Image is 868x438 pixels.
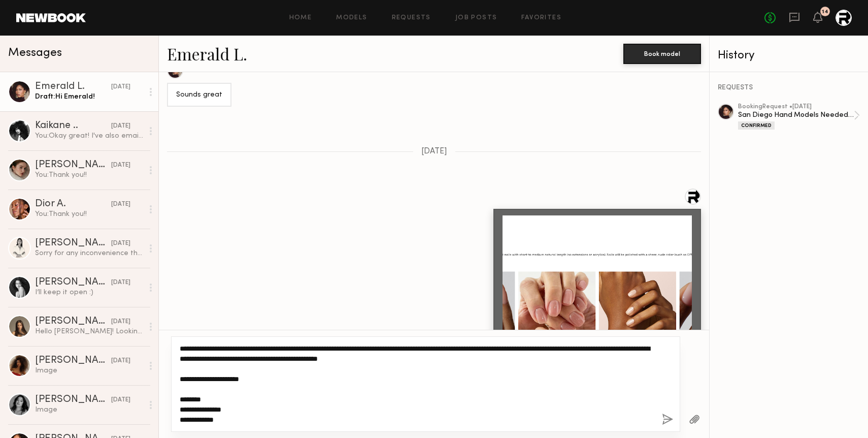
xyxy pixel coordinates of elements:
[167,43,247,65] a: Emerald L.
[455,15,497,21] a: Job Posts
[35,92,143,102] div: Draft: Hi Emerald!
[738,104,854,110] div: booking Request • [DATE]
[738,104,860,130] a: bookingRequest •[DATE]San Diego Hand Models Needed (9/16)Confirmed
[35,277,111,288] div: [PERSON_NAME]
[111,395,130,405] div: [DATE]
[35,199,111,209] div: Dior A.
[111,239,130,248] div: [DATE]
[35,288,143,297] div: I’ll keep it open :)
[35,395,111,405] div: [PERSON_NAME]
[176,89,222,101] div: Sounds great
[35,405,143,415] div: Image
[111,317,130,327] div: [DATE]
[35,121,111,131] div: Kaikane ..
[35,327,143,336] div: Hello [PERSON_NAME]! Looking forward to hearing back from you [EMAIL_ADDRESS][DOMAIN_NAME] Thanks 🙏🏼
[738,110,854,120] div: San Diego Hand Models Needed (9/16)
[35,209,143,219] div: You: Thank you!!
[111,121,130,131] div: [DATE]
[111,161,130,170] div: [DATE]
[718,50,860,61] div: History
[421,147,447,156] span: [DATE]
[111,200,130,209] div: [DATE]
[35,356,111,366] div: [PERSON_NAME]
[8,47,62,59] span: Messages
[35,317,111,327] div: [PERSON_NAME]
[35,170,143,180] div: You: Thank you!!
[392,15,431,21] a: Requests
[35,82,111,92] div: Emerald L.
[111,82,130,92] div: [DATE]
[738,121,775,130] div: Confirmed
[521,15,561,21] a: Favorites
[623,44,701,64] button: Book model
[35,131,143,141] div: You: Okay great! I've also emailed them to see what next steps are and will let you know as well!
[623,49,701,57] a: Book model
[822,9,828,15] div: 14
[35,160,111,170] div: [PERSON_NAME]
[35,238,111,248] div: [PERSON_NAME]
[111,356,130,366] div: [DATE]
[35,248,143,258] div: Sorry for any inconvenience this may cause
[289,15,312,21] a: Home
[718,84,860,91] div: REQUESTS
[111,278,130,288] div: [DATE]
[35,366,143,376] div: Image
[336,15,367,21] a: Models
